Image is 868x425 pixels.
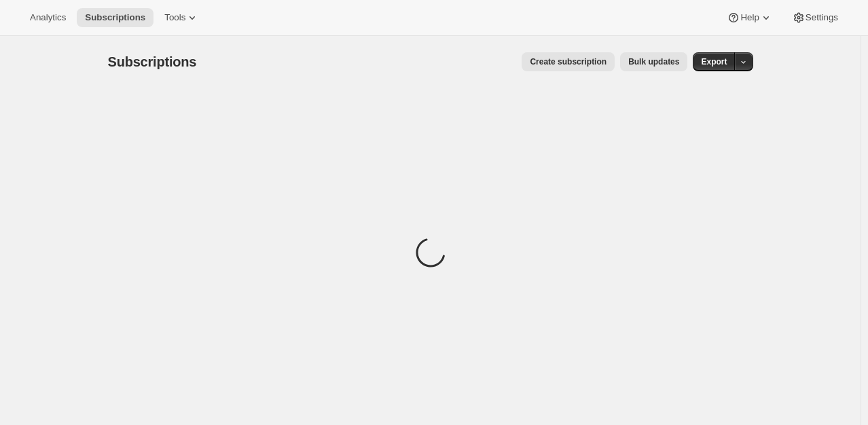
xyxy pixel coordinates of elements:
button: Settings [784,8,846,27]
button: Analytics [22,8,74,27]
button: Help [719,8,780,27]
span: Bulk updates [628,56,679,67]
span: Subscriptions [108,54,197,69]
button: Export [693,52,735,71]
button: Bulk updates [620,52,687,71]
button: Create subscription [522,52,615,71]
button: Subscriptions [77,8,153,27]
span: Create subscription [530,56,607,67]
button: Tools [156,8,207,27]
span: Analytics [30,12,66,23]
span: Tools [164,12,185,23]
span: Subscriptions [85,12,145,23]
span: Help [740,12,759,23]
span: Export [701,56,727,67]
span: Settings [806,12,838,23]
